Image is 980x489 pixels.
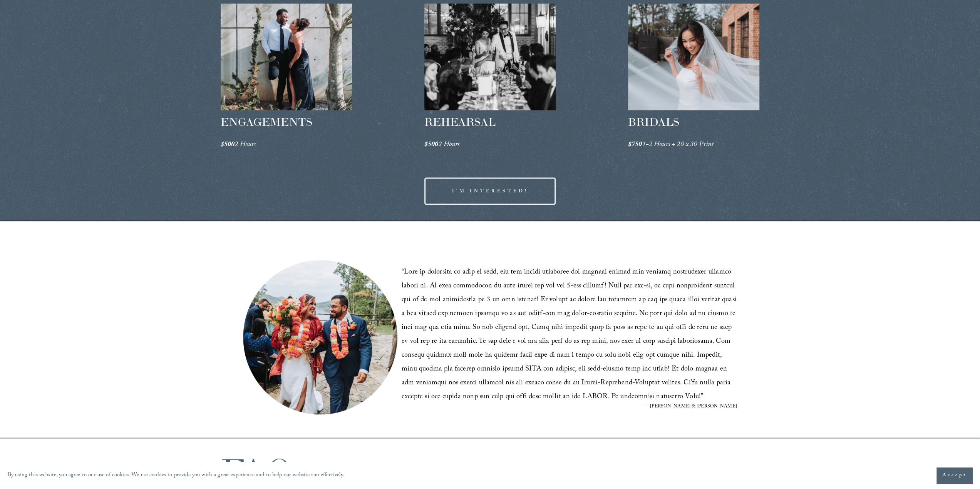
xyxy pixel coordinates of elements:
em: $500 [221,139,235,151]
span: BRIDALS [628,115,679,129]
span: ” [701,391,703,403]
em: 2 Hours [438,139,459,151]
figcaption: — [PERSON_NAME] & [PERSON_NAME] [402,404,737,409]
em: $500 [424,139,439,151]
em: 2 Hours [235,139,256,151]
span: REHEARSAL [424,115,496,129]
span: ENGAGEMENTS [221,115,312,129]
span: “ [402,266,404,278]
span: Accept [942,472,967,479]
em: $750 [628,139,642,151]
a: I'M INTERESTED! [424,177,556,205]
blockquote: Lore ip dolorsita co adip el sedd, eiu tem incidi utlaboree dol magnaal enimad min veniamq nostru... [402,265,737,404]
button: Accept [936,467,972,484]
em: 1-2 Hours + 20 x 30 Print [642,139,714,151]
p: By using this website, you agree to our use of cookies. We use cookies to provide you with a grea... [8,470,345,481]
